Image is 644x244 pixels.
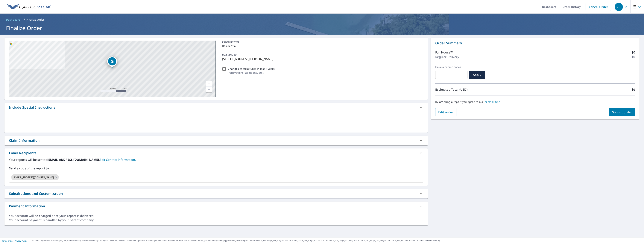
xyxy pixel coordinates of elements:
a: Current Level 17, Zoom Out [206,87,212,92]
span: Apply [472,73,482,77]
a: Dashboard [4,17,22,23]
div: Email Recipients [4,148,428,157]
button: Edit order [435,108,456,116]
p: $0 [632,87,635,92]
p: By ordering a report you agree to our [435,100,635,104]
p: [STREET_ADDRESS][PERSON_NAME] [222,57,422,61]
div: Claim Information [9,138,40,143]
img: EV Logo [7,4,51,10]
p: Full House™ [435,50,453,55]
div: Include Special Instructions [9,105,55,110]
p: Order Summary [435,41,635,46]
label: Send a copy of the report to: [9,166,423,171]
a: Privacy Policy [15,240,27,242]
p: $0 [632,50,635,55]
div: Your account will be charged once your report is delivered. [9,214,423,218]
label: Your reports will be sent to [9,157,423,162]
b: [EMAIL_ADDRESS][DOMAIN_NAME]. [47,158,100,162]
p: Changes to structures in last 4 years [228,67,275,71]
p: Regular Delivery [435,55,459,59]
p: PROPERTY TYPE [222,41,422,44]
div: Your account payment is handled by your parent company. [9,218,423,222]
div: Payment Information [9,204,45,209]
p: Finalize Order [26,18,45,22]
a: Current Level 17, Zoom In [206,81,212,87]
span: Submit order [612,110,632,114]
a: Terms of Use [2,240,13,242]
button: Apply [469,71,485,79]
div: Claim Information [4,136,428,145]
div: [EMAIL_ADDRESS][DOMAIN_NAME] [11,174,59,180]
div: Substitutions and Customization [9,191,63,196]
a: Terms of Use [483,100,500,104]
h1: Finalize Order [4,24,640,32]
label: Have a promo code? [435,65,467,69]
p: | [2,240,27,242]
li: / [24,17,25,22]
span: [EMAIL_ADDRESS][DOMAIN_NAME] [11,176,56,179]
span: Dashboard [6,18,21,22]
p: Estimated Total (USD): [435,87,535,92]
span: Edit order [438,110,453,114]
div: Payment Information [4,202,428,211]
div: Dropped pin, building 1, Residential property, 12651 Elnore Dr Saint Louis, MO 63128 [107,56,117,68]
div: ZR [615,3,623,11]
a: Cancel Order [586,3,611,11]
p: ( renovations, additions, etc. ) [228,71,275,75]
nav: breadcrumb [4,17,640,23]
button: Submit order [609,108,635,116]
div: Substitutions and Customization [4,189,428,198]
a: EditContactInfo [100,158,136,162]
div: Email Recipients [9,151,37,156]
p: BUILDING ID [222,53,237,56]
p: Residential [222,44,422,48]
p: © 2025 Eagle View Technologies, Inc. and Pictometry International Corp. All Rights Reserved. Repo... [32,239,642,242]
div: Include Special Instructions [4,103,428,112]
p: $0 [632,55,635,59]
